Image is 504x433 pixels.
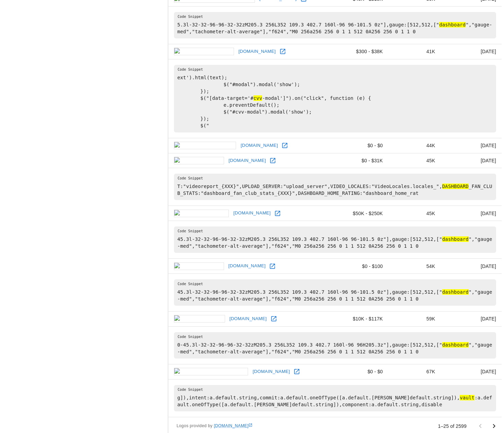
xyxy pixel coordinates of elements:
td: $50K - $250K [332,206,388,221]
img: xnxx.com icon [174,157,224,164]
td: [DATE] [441,364,502,379]
td: 44K [388,138,441,153]
hl: dashboard [442,342,469,348]
a: Open jazzradio.fr in new window [272,208,283,219]
pre: 5.3l-32-32-96-96-32-32zM205.3 256L352 109.3 402.7 160l-96 96-101.5 0z"],gauge:[512,512,[" ","gaug... [174,12,496,38]
img: lssmn.org icon [174,315,225,323]
a: Open lssmn.org in new window [269,314,279,324]
td: [DATE] [441,44,502,59]
pre: T:"videoreport_{XXX}",UPLOAD_SERVER:"upload_server",VIDEO_LOCALES:"VideoLocales.locales_", _FAN_C... [174,174,496,200]
td: $300 - $38K [332,44,388,59]
td: 45K [388,206,441,221]
hl: dashboard [439,22,466,27]
a: [DOMAIN_NAME] [227,261,268,271]
td: 41K [388,44,441,59]
td: 59K [388,312,441,327]
pre: g]),intent:a.default.string,commit:a.default.oneOfType([a.default.[PERSON_NAME]default.string]), ... [174,385,496,411]
a: [DOMAIN_NAME] [228,314,269,324]
td: 54K [388,259,441,274]
hl: cvv [254,95,262,101]
td: [DATE] [441,206,502,221]
a: [DOMAIN_NAME] [227,155,268,166]
a: [DOMAIN_NAME] [251,366,292,377]
td: 45K [388,153,441,168]
a: [DOMAIN_NAME] [239,140,280,151]
a: Open merrittbooks.com in new window [292,366,302,377]
td: [DATE] [441,312,502,327]
hl: DASHBOARD [442,184,469,189]
td: $10K - $117K [332,312,388,327]
a: [DOMAIN_NAME] [232,208,272,219]
img: merrittbooks.com icon [174,368,248,375]
span: Logos provided by [177,423,253,430]
a: Open alligator.com in new window [278,46,288,57]
td: $0 - $100 [332,259,388,274]
a: [DOMAIN_NAME] [237,46,278,57]
td: [DATE] [441,259,502,274]
pre: 0-45.3l-32-32-96-96-32-32zM205.3 256L352 109.3 402.7 160l-96 96H205.3z"],gauge:[512,512,[" ","gau... [174,332,496,359]
td: [DATE] [441,138,502,153]
a: Open rustest.ru in new window [267,261,278,271]
td: [DATE] [441,153,502,168]
td: $0 - $0 [332,364,388,379]
a: [DOMAIN_NAME] [214,423,253,428]
button: Go to next page [487,419,501,433]
td: $0 - $0 [332,138,388,153]
hl: vault [460,395,474,400]
pre: ext').html(text); $("#modal").modal('show'); }); $("[data-target='# -modal']").on("click", functi... [174,65,496,132]
img: jazzradio.fr icon [174,210,229,217]
pre: 45.3l-32-32-96-96-32-32zM205.3 256L352 109.3 402.7 160l-96 96-101.5 0z"],gauge:[512,512,[" ","gau... [174,226,496,253]
a: Open xnxx.com in new window [268,155,278,166]
img: thaiware.com icon [174,142,236,149]
img: rustest.ru icon [174,262,224,270]
a: Open thaiware.com in new window [280,140,290,151]
hl: dashboard [442,289,469,295]
pre: 45.3l-32-32-96-96-32-32zM205.3 256L352 109.3 402.7 160l-96 96-101.5 0z"],gauge:[512,512,[" ","gau... [174,279,496,306]
td: 67K [388,364,441,379]
p: 1–25 of 2599 [438,423,467,430]
img: alligator.com icon [174,48,234,55]
hl: dashboard [442,236,469,242]
td: $0 - $31K [332,153,388,168]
